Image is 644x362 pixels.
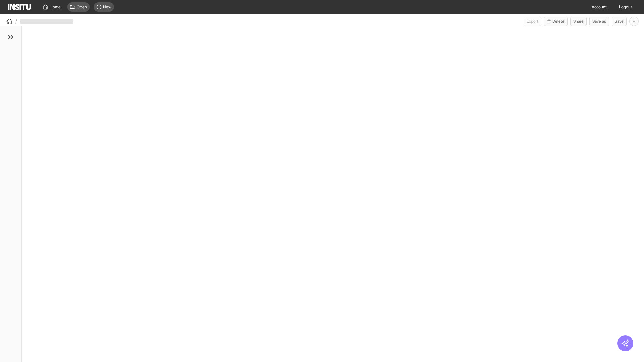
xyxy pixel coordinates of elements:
[15,18,17,25] span: /
[589,17,609,26] button: Save as
[50,4,61,10] span: Home
[5,17,17,25] button: /
[524,17,541,26] button: Export
[103,4,111,10] span: New
[612,17,627,26] button: Save
[524,17,541,26] span: Can currently only export from Insights reports.
[570,17,587,26] button: Share
[8,4,31,10] img: Logo
[77,4,87,10] span: Open
[544,17,568,26] button: Delete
